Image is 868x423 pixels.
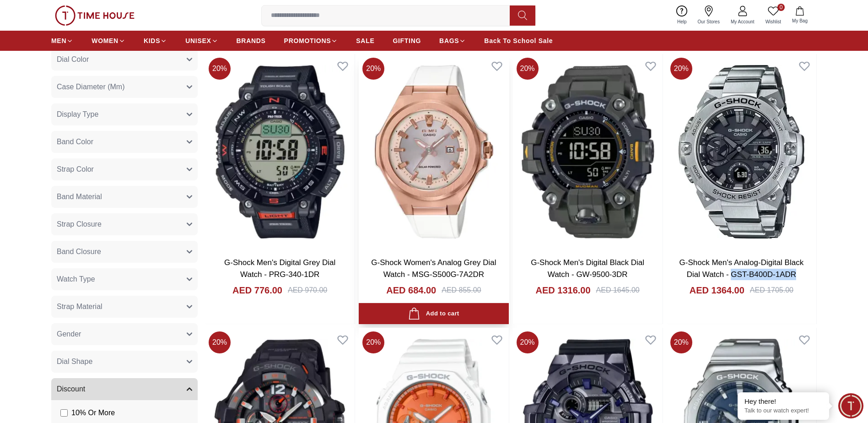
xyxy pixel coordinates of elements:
button: Strap Closure [51,213,198,235]
span: Strap Color [57,164,94,175]
span: My Bag [788,17,811,24]
div: AED 855.00 [442,285,481,296]
a: G-Shock Men's Digital Grey Dial Watch - PRG-340-1DR [224,258,335,279]
a: 0Wishlist [760,4,787,27]
span: Band Color [57,136,93,147]
span: 20 % [670,331,692,353]
a: MEN [51,33,73,49]
div: AED 1705.00 [750,285,793,296]
button: Band Color [51,131,198,153]
button: Band Closure [51,241,198,263]
span: Watch Type [57,274,95,285]
input: 10% Or More [60,409,68,417]
a: WOMEN [92,33,125,49]
span: Display Type [57,109,98,120]
img: G-Shock Women's Analog Grey Dial Watch - MSG-S500G-7A2DR [359,54,508,250]
div: Chat Widget [838,393,863,418]
button: Discount [51,378,198,400]
a: Our Stores [692,4,725,27]
span: 0 [777,4,785,11]
span: Our Stores [694,18,723,25]
img: G-Shock Men's Digital Grey Dial Watch - PRG-340-1DR [205,54,355,250]
a: GIFTING [393,33,421,49]
a: BRANDS [237,33,266,49]
span: 20 % [517,58,539,80]
span: 20 % [362,58,384,80]
div: Add to cart [408,308,459,320]
span: 20 % [517,331,539,353]
div: AED 970.00 [288,285,327,296]
img: ... [55,5,135,26]
a: BAGS [439,33,466,49]
span: PROMOTIONS [284,36,331,45]
span: Strap Closure [57,219,102,230]
div: Hey there! [744,397,822,406]
img: G-Shock Men's Analog-Digital Black Dial Watch - GST-B400D-1ADR [667,54,816,250]
a: Back To School Sale [484,33,553,49]
button: My Bag [787,5,813,26]
button: Strap Material [51,296,198,318]
span: Wishlist [762,18,785,25]
span: Strap Material [57,301,102,312]
button: Watch Type [51,268,198,290]
a: PROMOTIONS [284,33,338,49]
span: Help [674,18,690,25]
span: BRANDS [237,36,266,45]
span: Dial Color [57,54,89,65]
span: Gender [57,329,81,340]
span: SALE [356,36,374,45]
button: Display Type [51,103,198,125]
span: 20 % [209,58,231,80]
span: Band Material [57,191,102,202]
span: BAGS [439,36,459,45]
span: Discount [57,384,85,395]
button: Dial Shape [51,351,198,373]
span: GIFTING [393,36,421,45]
span: Dial Shape [57,356,92,367]
span: My Account [727,18,758,25]
span: 10 % Or More [71,407,115,418]
h4: AED 1364.00 [690,284,744,297]
a: Help [672,4,692,27]
span: 20 % [209,331,231,353]
a: G-Shock Men's Analog-Digital Black Dial Watch - GST-B400D-1ADR [679,258,804,279]
span: UNISEX [185,36,211,45]
a: KIDS [144,33,167,49]
img: G-Shock Men's Digital Black Dial Watch - GW-9500-3DR [513,54,663,250]
button: Add to cart [359,303,508,325]
span: Band Closure [57,246,101,257]
h4: AED 1316.00 [535,284,590,297]
button: Gender [51,323,198,345]
span: Back To School Sale [484,36,553,45]
button: Case Diameter (Mm) [51,76,198,98]
span: Case Diameter (Mm) [57,81,124,92]
span: WOMEN [92,36,119,45]
button: Band Material [51,186,198,208]
div: AED 1645.00 [596,285,640,296]
span: MEN [51,36,66,45]
button: Strap Color [51,158,198,180]
h4: AED 684.00 [386,284,436,297]
span: 20 % [670,58,692,80]
span: KIDS [144,36,160,45]
span: 20 % [362,331,384,353]
p: Talk to our watch expert! [744,407,822,415]
a: G-Shock Women's Analog Grey Dial Watch - MSG-S500G-7A2DR [371,258,496,279]
a: SALE [356,33,374,49]
a: G-Shock Men's Digital Black Dial Watch - GW-9500-3DR [531,258,644,279]
h4: AED 776.00 [232,284,282,297]
a: UNISEX [185,33,218,49]
button: Dial Color [51,49,198,70]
